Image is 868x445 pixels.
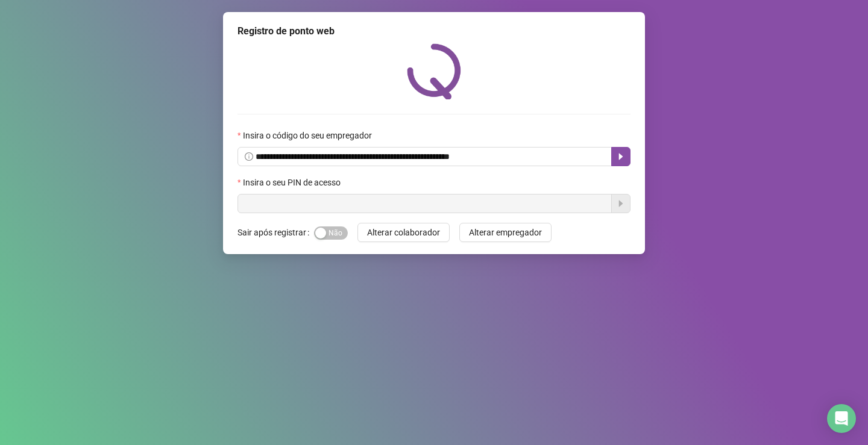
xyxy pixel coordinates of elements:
[469,226,542,239] span: Alterar empregador
[367,226,440,239] span: Alterar colaborador
[357,223,450,242] button: Alterar colaborador
[407,43,461,99] img: QRPoint
[459,223,552,242] button: Alterar empregador
[245,152,253,161] span: info-circle
[237,129,380,142] label: Insira o código do seu empregador
[827,404,856,433] div: Open Intercom Messenger
[237,223,314,242] label: Sair após registrar
[237,24,631,39] div: Registro de ponto web
[237,176,348,189] label: Insira o seu PIN de acesso
[616,152,626,161] span: caret-right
